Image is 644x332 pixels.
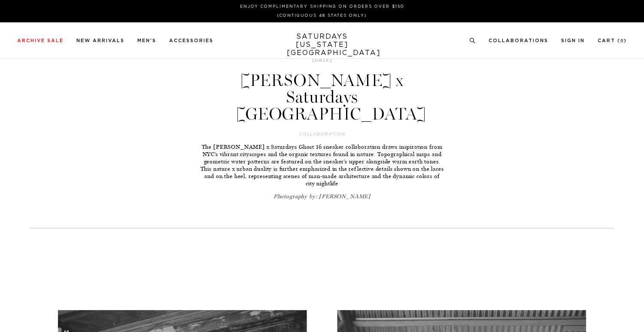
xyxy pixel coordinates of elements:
small: 0 [620,39,624,43]
p: (Contiguous 48 States Only) [21,12,623,19]
a: Sign In [561,38,585,43]
a: Cart (0) [598,38,627,43]
h6: Collaboration [200,131,444,137]
em: Photography by: [PERSON_NAME] [273,193,371,200]
a: SATURDAYS[US_STATE][GEOGRAPHIC_DATA] [287,33,358,57]
h6: [DATE] [200,56,444,64]
h1: [PERSON_NAME] x Saturdays [GEOGRAPHIC_DATA] [236,72,408,123]
a: Accessories [169,38,213,43]
a: New Arrivals [76,38,125,43]
a: Archive Sale [17,38,64,43]
p: Enjoy Complimentary Shipping on Orders Over $150 [21,3,623,10]
a: Men's [137,38,156,43]
a: Collaborations [489,38,548,43]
